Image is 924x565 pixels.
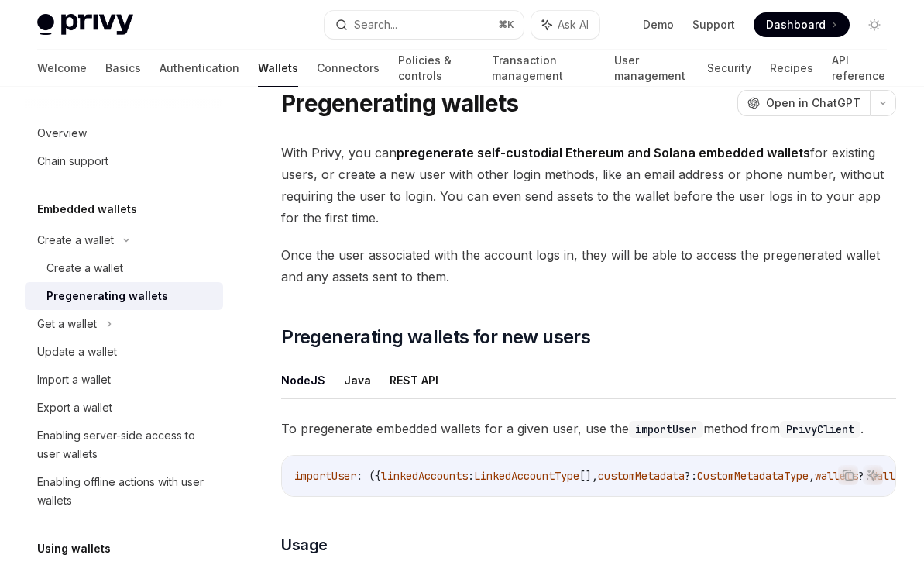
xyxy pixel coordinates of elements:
[160,50,239,87] a: Authentication
[25,366,223,394] a: Import a wallet
[37,398,112,417] div: Export a wallet
[629,421,703,438] code: importUser
[37,343,117,361] div: Update a wallet
[46,259,123,277] div: Create a wallet
[37,315,97,333] div: Get a wallet
[258,50,298,87] a: Wallets
[579,469,598,483] span: [],
[281,244,896,288] span: Once the user associated with the account logs in, they will be able to access the pregenerated w...
[614,50,689,87] a: User management
[558,17,589,33] span: Ask AI
[356,469,381,483] span: : ({
[815,469,858,483] span: wallets
[281,362,325,398] button: NodeJS
[692,17,735,33] a: Support
[531,11,599,39] button: Ask AI
[737,90,870,116] button: Open in ChatGPT
[25,119,223,147] a: Overview
[37,426,214,463] div: Enabling server-side access to user wallets
[25,422,223,468] a: Enabling server-side access to user wallets
[25,254,223,282] a: Create a wallet
[381,469,468,483] span: linkedAccounts
[598,469,685,483] span: customMetadata
[707,50,751,87] a: Security
[46,287,168,305] div: Pregenerating wallets
[863,465,883,485] button: Ask AI
[498,19,514,31] span: ⌘ K
[838,465,858,485] button: Copy the contents from the code block
[858,469,871,483] span: ?:
[344,362,371,398] button: Java
[281,534,328,556] span: Usage
[25,282,223,310] a: Pregenerating wallets
[294,469,356,483] span: importUser
[492,50,596,87] a: Transaction management
[37,473,214,510] div: Enabling offline actions with user wallets
[325,11,524,39] button: Search...⌘K
[37,14,133,36] img: light logo
[832,50,887,87] a: API reference
[25,338,223,366] a: Update a wallet
[37,231,114,250] div: Create a wallet
[37,152,108,171] div: Chain support
[25,394,223,422] a: Export a wallet
[281,89,518,117] h1: Pregenerating wallets
[754,12,850,37] a: Dashboard
[37,370,111,389] div: Import a wallet
[474,469,579,483] span: LinkedAccountType
[809,469,815,483] span: ,
[862,12,887,37] button: Toggle dark mode
[25,468,223,515] a: Enabling offline actions with user wallets
[643,17,674,33] a: Demo
[468,469,474,483] span: :
[37,539,111,558] h5: Using wallets
[317,50,380,87] a: Connectors
[281,418,896,439] span: To pregenerate embedded wallets for a given user, use the method from .
[354,16,397,34] div: Search...
[390,362,438,398] button: REST API
[685,469,697,483] span: ?:
[397,145,810,160] strong: pregenerate self-custodial Ethereum and Solana embedded wallets
[766,95,860,111] span: Open in ChatGPT
[37,200,137,219] h5: Embedded wallets
[780,421,860,438] code: PrivyClient
[398,50,473,87] a: Policies & controls
[697,469,809,483] span: CustomMetadataType
[281,325,590,350] span: Pregenerating wallets for new users
[37,50,87,87] a: Welcome
[770,50,813,87] a: Recipes
[37,124,87,143] div: Overview
[766,17,826,33] span: Dashboard
[105,50,141,87] a: Basics
[25,147,223,175] a: Chain support
[281,142,896,229] span: With Privy, you can for existing users, or create a new user with other login methods, like an em...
